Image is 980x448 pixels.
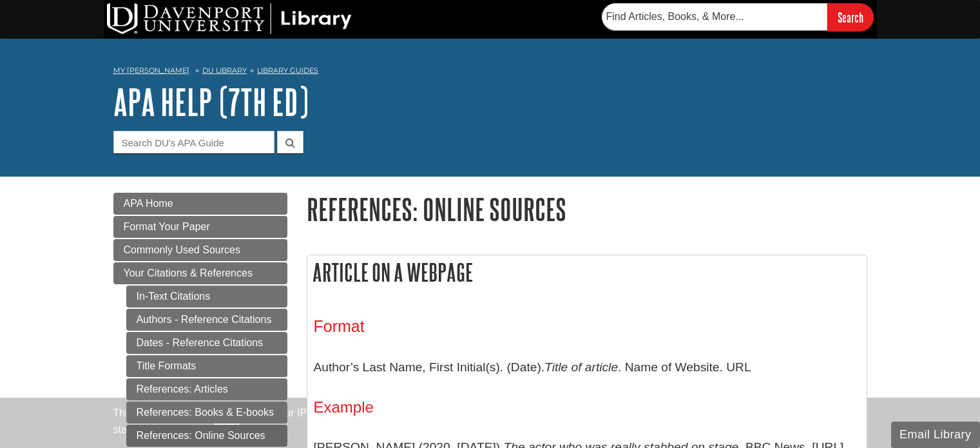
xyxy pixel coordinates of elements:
a: References: Online Sources [126,425,287,447]
a: Format Your Paper [113,216,287,238]
span: Your Citations & References [124,268,253,278]
a: DU Library [202,66,247,75]
a: Your Citations & References [113,262,287,284]
h2: Article on a Webpage [307,255,867,289]
i: Title of article [544,360,618,374]
span: APA Home [124,198,173,209]
span: Commonly Used Sources [124,244,240,255]
a: Dates - Reference Citations [126,332,287,354]
a: APA Help (7th Ed) [113,82,309,122]
a: Library Guides [257,66,318,75]
input: Search DU's APA Guide [113,131,274,153]
span: Format Your Paper [124,221,210,232]
a: My [PERSON_NAME] [113,65,189,76]
h1: References: Online Sources [307,193,867,226]
h3: Format [314,317,860,336]
a: APA Home [113,193,287,215]
input: Find Articles, Books, & More... [602,3,827,30]
input: Search [827,3,874,31]
button: Email Library [891,422,980,448]
a: References: Articles [126,378,287,400]
h4: Example [314,399,860,416]
img: DU Library [107,3,352,34]
a: In-Text Citations [126,286,287,307]
a: References: Books & E-books [126,402,287,424]
form: Searches DU Library's articles, books, and more [602,3,874,31]
a: Commonly Used Sources [113,239,287,261]
a: Authors - Reference Citations [126,309,287,331]
a: Title Formats [126,355,287,377]
nav: breadcrumb [113,62,867,83]
p: Author’s Last Name, First Initial(s). (Date). . Name of Website. URL [314,349,860,386]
